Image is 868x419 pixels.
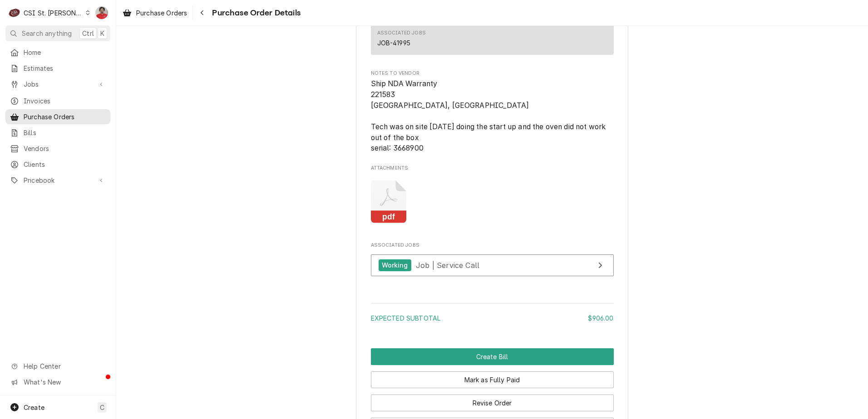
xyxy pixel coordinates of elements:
[24,144,106,153] span: Vendors
[371,254,614,277] a: View Job
[209,7,301,19] span: Purchase Order Details
[5,173,110,188] a: Go to Pricebook
[24,160,106,169] span: Clients
[24,361,105,371] span: Help Center
[371,180,407,224] button: pdf
[24,377,105,387] span: What's New
[5,45,110,60] a: Home
[371,348,614,365] div: Button Group Row
[5,109,110,124] a: Purchase Orders
[5,25,110,41] button: Search anythingCtrlK
[5,141,110,156] a: Vendors
[8,6,21,19] div: C
[371,242,614,249] span: Associated Jobs
[377,38,410,48] div: JOB-41995
[371,365,614,388] div: Button Group Row
[371,395,614,411] button: Revise Order
[371,348,614,365] button: Create Bill
[24,8,83,18] div: CSI St. [PERSON_NAME]
[24,175,92,185] span: Pricebook
[8,6,21,19] div: CSI St. Louis's Avatar
[24,63,106,73] span: Estimates
[24,96,106,106] span: Invoices
[100,403,104,412] span: C
[24,128,106,137] span: Bills
[5,93,110,108] a: Invoices
[371,165,614,172] span: Attachments
[136,8,187,18] span: Purchase Orders
[24,48,106,57] span: Home
[416,260,479,269] span: Job | Service Call
[371,174,614,231] span: Attachments
[371,70,614,77] span: Notes to Vendor
[377,29,426,37] div: Associated Jobs
[82,29,94,38] span: Ctrl
[100,29,104,38] span: K
[119,5,191,20] a: Purchase Orders
[5,359,110,374] a: Go to Help Center
[379,259,411,272] div: Working
[371,313,614,323] div: Subtotal
[195,5,209,20] button: Navigate back
[5,125,110,140] a: Bills
[371,165,614,230] div: Attachments
[371,371,614,388] button: Mark as Fully Paid
[371,78,614,153] span: Notes to Vendor
[371,388,614,411] div: Button Group Row
[95,6,108,19] div: Nicholas Faubert's Avatar
[371,300,614,329] div: Amount Summary
[371,79,608,152] span: Ship NDA Warranty 221583 [GEOGRAPHIC_DATA], [GEOGRAPHIC_DATA] Tech was on site [DATE] doing the s...
[24,404,44,411] span: Create
[5,157,110,172] a: Clients
[371,70,614,154] div: Notes to Vendor
[24,79,92,89] span: Jobs
[588,313,613,323] div: $906.00
[371,242,614,281] div: Associated Jobs
[371,314,441,322] span: Expected Subtotal
[24,112,106,122] span: Purchase Orders
[22,29,72,38] span: Search anything
[5,61,110,76] a: Estimates
[5,375,110,390] a: Go to What's New
[5,77,110,92] a: Go to Jobs
[95,6,108,19] div: NF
